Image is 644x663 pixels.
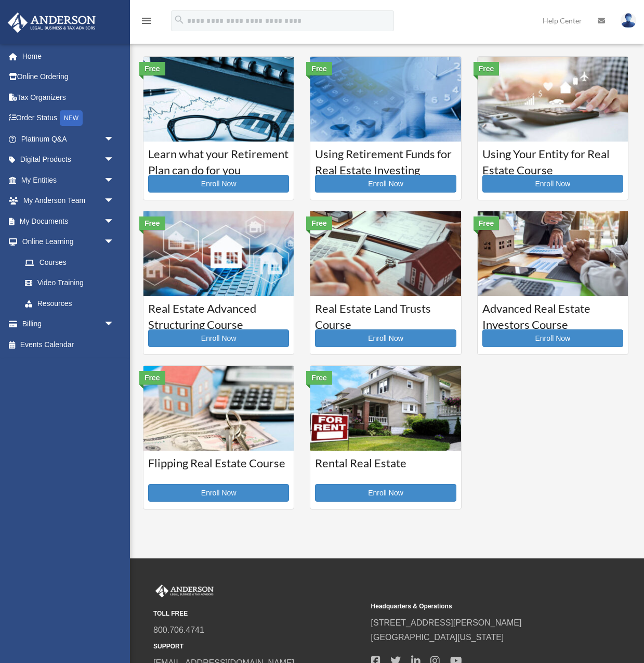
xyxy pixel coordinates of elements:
[15,273,130,294] a: Video Training
[60,110,83,126] div: NEW
[5,12,99,33] img: Anderson Advisors Platinum Portal
[153,626,204,634] a: 800.706.4741
[315,329,456,347] a: Enroll Now
[7,108,130,129] a: Order StatusNEW
[482,146,623,172] h3: Using Your Entity for Real Estate Course
[174,14,185,25] i: search
[104,232,125,253] span: arrow_drop_down
[482,175,623,193] a: Enroll Now
[148,455,289,481] h3: Flipping Real Estate Course
[482,301,623,327] h3: Advanced Real Estate Investors Course
[306,216,332,230] div: Free
[104,129,125,150] span: arrow_drop_down
[7,334,130,355] a: Events Calendar
[7,87,130,108] a: Tax Organizers
[306,371,332,385] div: Free
[104,314,125,335] span: arrow_drop_down
[148,175,289,193] a: Enroll Now
[474,216,500,230] div: Free
[153,584,216,598] img: Anderson Advisors Platinum Portal
[140,15,153,27] i: menu
[15,293,130,314] a: Resources
[315,175,456,193] a: Enroll Now
[7,170,130,190] a: My Entitiesarrow_drop_down
[7,67,130,87] a: Online Ordering
[371,618,522,627] a: [STREET_ADDRESS][PERSON_NAME]
[148,329,289,347] a: Enroll Now
[7,314,130,335] a: Billingarrow_drop_down
[104,170,125,191] span: arrow_drop_down
[15,252,125,273] a: Courses
[7,46,130,67] a: Home
[139,371,165,385] div: Free
[7,232,130,252] a: Online Learningarrow_drop_down
[621,13,636,28] img: User Pic
[371,601,582,612] small: Headquarters & Operations
[7,211,130,232] a: My Documentsarrow_drop_down
[482,329,623,347] a: Enroll Now
[474,62,500,75] div: Free
[315,301,456,327] h3: Real Estate Land Trusts Course
[371,633,504,642] a: [GEOGRAPHIC_DATA][US_STATE]
[7,129,130,149] a: Platinum Q&Aarrow_drop_down
[104,149,125,171] span: arrow_drop_down
[148,484,289,502] a: Enroll Now
[139,62,165,75] div: Free
[153,641,364,652] small: SUPPORT
[104,190,125,212] span: arrow_drop_down
[140,18,153,27] a: menu
[7,190,130,211] a: My Anderson Teamarrow_drop_down
[153,608,364,619] small: TOLL FREE
[148,301,289,327] h3: Real Estate Advanced Structuring Course
[315,146,456,172] h3: Using Retirement Funds for Real Estate Investing Course
[315,455,456,481] h3: Rental Real Estate
[148,146,289,172] h3: Learn what your Retirement Plan can do for you
[139,216,165,230] div: Free
[7,149,130,170] a: Digital Productsarrow_drop_down
[315,484,456,502] a: Enroll Now
[104,211,125,232] span: arrow_drop_down
[306,62,332,75] div: Free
